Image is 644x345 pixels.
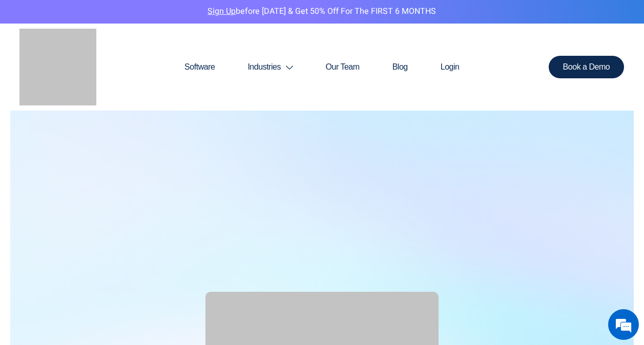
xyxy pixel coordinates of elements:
[168,42,231,92] a: Software
[376,42,424,92] a: Blog
[309,42,376,92] a: Our Team
[563,63,610,71] span: Book a Demo
[8,5,636,18] p: before [DATE] & Get 50% Off for the FIRST 6 MONTHS
[207,5,236,17] a: Sign Up
[231,42,309,92] a: Industries
[549,56,625,78] a: Book a Demo
[424,42,476,92] a: Login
